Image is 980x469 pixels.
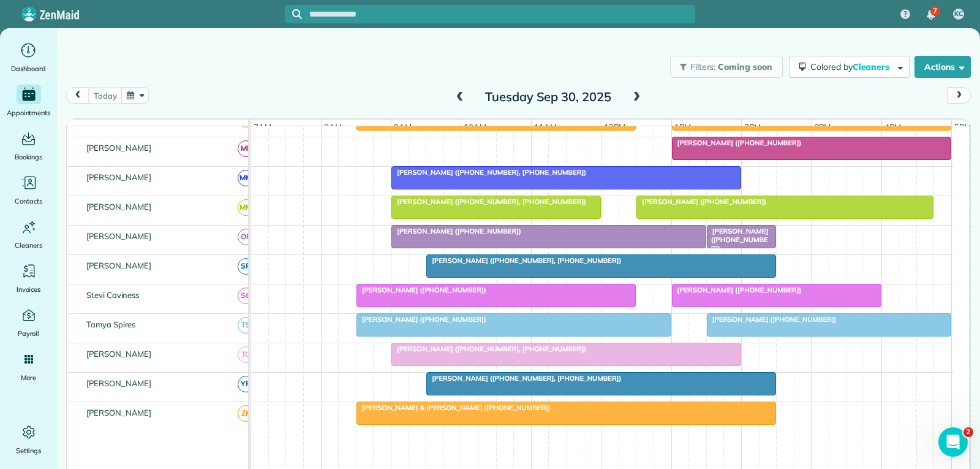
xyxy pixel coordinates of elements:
span: Coming soon [718,61,773,72]
span: [PERSON_NAME] [84,261,154,270]
span: MM [238,170,254,186]
div: 7 unread notifications [918,1,944,28]
span: Stevi Caviness [84,290,141,300]
span: ZK [238,405,254,422]
span: Bookings [15,151,43,163]
span: 5pm [952,122,973,132]
span: Invoices [17,283,41,296]
span: Appointments [7,107,51,119]
span: [PERSON_NAME] ([PHONE_NUMBER]) [671,286,802,294]
span: [PERSON_NAME] ([PHONE_NUMBER]) [356,315,487,324]
span: [PERSON_NAME] ([PHONE_NUMBER]) [356,286,487,294]
a: Payroll [5,305,52,340]
span: Cleaners [15,239,42,251]
span: 2 [963,427,973,437]
button: Colored byCleaners [789,56,910,78]
a: Contacts [5,173,52,207]
span: 4pm [882,122,903,132]
span: [PERSON_NAME] ([PHONE_NUMBER]) [636,197,767,206]
button: Actions [914,56,971,78]
span: [PERSON_NAME] [84,408,154,418]
span: Dashboard [11,63,46,75]
span: Settings [16,444,42,457]
span: [PERSON_NAME] ([PHONE_NUMBER], [PHONE_NUMBER]) [426,256,622,265]
span: Tamya Spires [84,319,138,329]
span: 3pm [812,122,834,132]
span: [PERSON_NAME] [84,349,154,359]
span: Filters: [690,61,716,72]
span: Colored by [810,61,894,72]
span: [PERSON_NAME] ([PHONE_NUMBER], [PHONE_NUMBER]) [391,168,587,177]
span: 7am [251,122,274,132]
span: [PERSON_NAME] [84,172,154,182]
span: [PERSON_NAME] ([PHONE_NUMBER]) [706,315,837,324]
span: [PERSON_NAME] ([PHONE_NUMBER]) [671,139,802,147]
span: [PERSON_NAME] [84,143,154,153]
span: 11am [532,122,559,132]
span: More [21,372,36,384]
span: [PERSON_NAME] ([PHONE_NUMBER]) [391,227,522,235]
span: [PERSON_NAME] ([PHONE_NUMBER], [PHONE_NUMBER]) [391,345,587,353]
span: TS [238,317,254,334]
a: Bookings [5,129,52,163]
a: Settings [5,422,52,457]
span: Payroll [18,327,40,340]
a: Appointments [5,85,52,119]
a: Invoices [5,261,52,296]
iframe: Intercom live chat [938,427,968,457]
span: [PERSON_NAME] & [PERSON_NAME] ([PHONE_NUMBER]) [356,403,551,412]
button: prev [66,87,89,104]
h2: Tuesday Sep 30, 2025 [472,90,625,104]
button: Focus search [285,9,302,19]
span: 2pm [742,122,763,132]
span: [PERSON_NAME] [84,231,154,241]
span: SR [238,258,254,275]
span: 9am [391,122,414,132]
a: Dashboard [5,40,52,75]
span: 10am [461,122,489,132]
span: [PERSON_NAME] [84,202,154,212]
span: 8am [322,122,344,132]
a: Cleaners [5,217,52,251]
span: Cleaners [853,61,892,72]
span: OR [238,229,254,245]
span: [PERSON_NAME] ([PHONE_NUMBER], [PHONE_NUMBER]) [426,374,622,383]
span: 12pm [601,122,628,132]
span: [PERSON_NAME] ([PHONE_NUMBER], [PHONE_NUMBER]) [391,197,587,206]
button: next [948,87,971,104]
button: today [88,87,122,104]
span: [PERSON_NAME] [84,378,154,388]
span: ML [238,140,254,157]
span: 7 [933,6,937,16]
span: TG [238,346,254,363]
svg: Focus search [292,9,302,19]
span: MM [238,199,254,216]
span: [PERSON_NAME] ([PHONE_NUMBER]) [706,227,769,253]
span: YR [238,376,254,392]
span: Contacts [15,195,42,207]
span: KC [954,9,963,19]
span: SC [238,288,254,304]
span: 1pm [672,122,693,132]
